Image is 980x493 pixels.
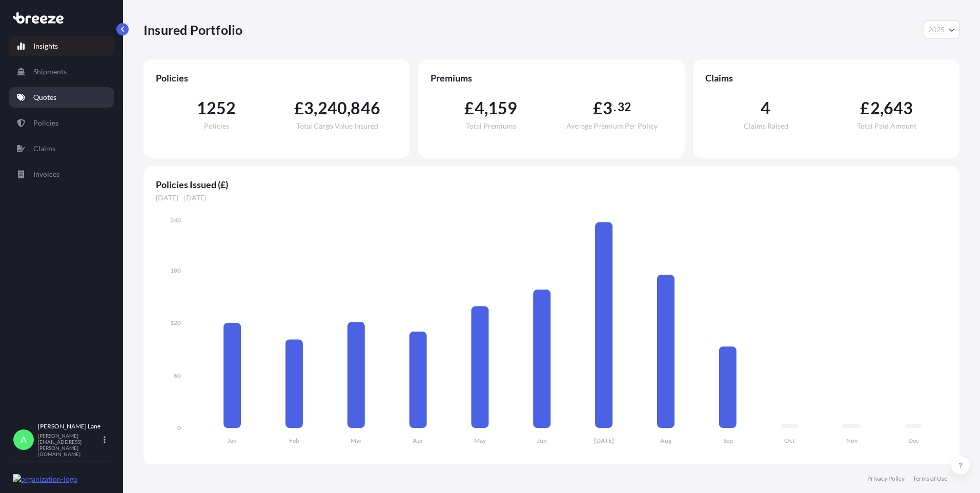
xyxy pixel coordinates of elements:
[156,178,947,191] span: Policies Issued (£)
[660,437,672,444] tspan: Aug
[566,122,658,130] span: Average Premium Per Policy
[33,41,58,51] p: Insights
[744,122,788,130] span: Claims Raised
[177,424,181,432] tspan: 0
[924,20,959,39] button: Year Selector
[314,100,317,116] span: ,
[618,103,631,111] span: 32
[474,437,486,444] tspan: May
[537,437,547,444] tspan: Jun
[846,437,858,444] tspan: Nov
[884,100,913,116] span: 643
[318,100,348,116] span: 240
[860,100,870,116] span: £
[870,100,880,116] span: 2
[413,437,423,444] tspan: Apr
[867,475,905,483] a: Privacy Policy
[38,433,101,457] p: [PERSON_NAME][EMAIL_ADDRESS][PERSON_NAME][DOMAIN_NAME]
[431,72,672,84] span: Premiums
[289,437,299,444] tspan: Feb
[33,118,58,128] p: Policies
[475,100,484,116] span: 4
[603,100,612,116] span: 3
[466,122,516,130] span: Total Premiums
[33,143,55,154] p: Claims
[784,437,795,444] tspan: Oct
[9,61,114,82] a: Shipments
[38,422,101,430] p: [PERSON_NAME] Lane
[9,164,114,184] a: Invoices
[21,435,27,445] span: A
[170,266,181,274] tspan: 180
[304,100,314,116] span: 3
[294,100,304,116] span: £
[33,92,56,102] p: Quotes
[170,216,181,224] tspan: 240
[351,100,380,116] span: 846
[144,22,242,38] p: Insured Portfolio
[170,319,181,326] tspan: 120
[156,193,947,203] span: [DATE] - [DATE]
[33,67,67,77] p: Shipments
[33,169,59,179] p: Invoices
[351,437,362,444] tspan: Mar
[347,100,351,116] span: ,
[614,103,616,111] span: .
[594,437,614,444] tspan: [DATE]
[228,437,237,444] tspan: Jan
[9,36,114,56] a: Insights
[13,474,77,484] img: organization-logo
[204,122,229,130] span: Policies
[857,122,916,130] span: Total Paid Amount
[593,100,603,116] span: £
[9,113,114,133] a: Policies
[296,122,378,130] span: Total Cargo Value Insured
[908,437,919,444] tspan: Dec
[928,25,945,35] span: 2025
[705,72,947,84] span: Claims
[880,100,884,116] span: ,
[464,100,474,116] span: £
[913,475,947,483] a: Terms of Use
[197,100,236,116] span: 1252
[484,100,488,116] span: ,
[761,100,770,116] span: 4
[9,87,114,108] a: Quotes
[174,372,181,379] tspan: 60
[9,138,114,159] a: Claims
[156,72,398,84] span: Policies
[723,437,733,444] tspan: Sep
[488,100,518,116] span: 159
